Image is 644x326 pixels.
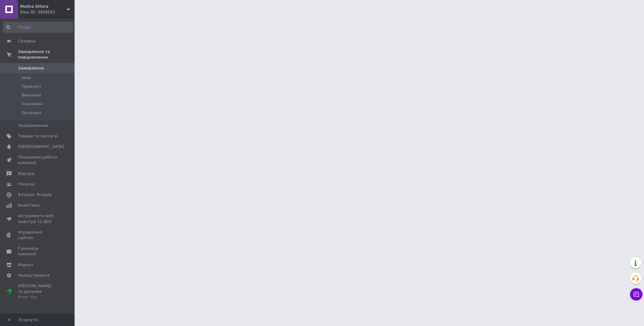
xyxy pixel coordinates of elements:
[20,4,67,9] span: Modna Shtora
[22,101,43,107] span: Скасовані
[18,203,39,208] span: Аналітика
[22,75,31,81] span: Нові
[18,246,57,257] span: Гаманець компанії
[18,294,57,300] div: Prom топ
[18,262,34,268] span: Маркет
[18,49,75,60] span: Замовлення та повідомлення
[22,84,41,89] span: Прийняті
[18,144,64,150] span: [DEMOGRAPHIC_DATA]
[18,273,50,278] span: Налаштування
[18,154,57,166] span: Показники роботи компанії
[18,213,57,224] span: Інструменти веб-майстра та SEO
[18,192,52,198] span: Каталог ProSale
[630,288,642,301] button: Чат з покупцем
[18,283,57,300] span: [PERSON_NAME] та рахунки
[18,230,57,241] span: Управління сайтом
[18,171,34,176] span: Відгуки
[22,92,41,98] span: Виконані
[18,38,35,44] span: Головна
[18,65,44,71] span: Замовлення
[18,123,48,128] span: Повідомлення
[22,110,41,116] span: Оплачені
[18,181,35,187] span: Покупці
[20,9,75,15] div: Ваш ID: 3428261
[3,22,73,33] input: Пошук
[18,133,57,139] span: Товари та послуги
